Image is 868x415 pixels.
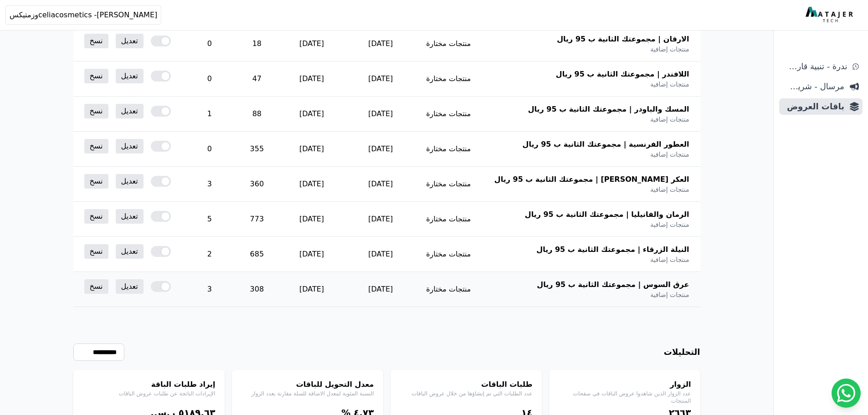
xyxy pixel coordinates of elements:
[650,115,689,124] span: منتجات إضافية
[82,379,216,390] h4: إيراد طلبات الباقة
[182,132,236,167] td: 0
[236,167,277,202] td: 360
[116,139,144,154] a: تعديل
[346,272,415,307] td: [DATE]
[783,100,844,113] span: باقات العروض
[537,279,689,290] span: عرق السوس | مجموعتك الثانية ب 95 ريال
[664,346,700,359] h3: التحليلات
[556,69,689,80] span: اللافندر | مجموعتك الثانية ب 95 ريال
[558,390,691,405] p: عدد الزوار الذين شاهدوا عروض الباقات في صفحات المنتجات
[650,45,689,54] span: منتجات إضافية
[277,97,346,132] td: [DATE]
[400,390,533,397] p: عدد الطلبات التي تم إنشاؤها من خلال عروض الباقات
[277,167,346,202] td: [DATE]
[116,104,144,118] a: تعديل
[5,5,161,25] button: celiacosmetics -[PERSON_NAME]وزمتيكس
[84,139,108,154] a: نسخ
[650,220,689,229] span: منتجات إضافية
[277,272,346,307] td: [DATE]
[116,244,144,259] a: تعديل
[236,132,277,167] td: 355
[182,97,236,132] td: 1
[84,34,108,48] a: نسخ
[84,104,108,118] a: نسخ
[415,167,482,202] td: منتجات مختارة
[415,26,482,61] td: منتجات مختارة
[182,272,236,307] td: 3
[558,379,691,390] h4: الزوار
[84,279,108,294] a: نسخ
[182,237,236,272] td: 2
[182,202,236,237] td: 5
[116,34,144,48] a: تعديل
[116,209,144,224] a: تعديل
[523,139,689,150] span: العطور الفرنسية | مجموعتك الثانية ب 95 ريال
[277,237,346,272] td: [DATE]
[346,237,415,272] td: [DATE]
[650,290,689,299] span: منتجات إضافية
[346,132,415,167] td: [DATE]
[116,174,144,189] a: تعديل
[236,61,277,97] td: 47
[84,209,108,224] a: نسخ
[84,174,108,189] a: نسخ
[346,61,415,97] td: [DATE]
[277,26,346,61] td: [DATE]
[116,279,144,294] a: تعديل
[557,34,689,45] span: الارقان | مجموعتك الثانية ب 95 ريال
[415,272,482,307] td: منتجات مختارة
[528,104,689,115] span: المسك والباودر | مجموعتك الثانية ب 95 ريال
[650,150,689,159] span: منتجات إضافية
[650,185,689,194] span: منتجات إضافية
[346,26,415,61] td: [DATE]
[415,132,482,167] td: منتجات مختارة
[783,80,844,93] span: مرسال - شريط دعاية
[182,61,236,97] td: 0
[182,26,236,61] td: 0
[806,7,855,23] img: MatajerTech Logo
[415,61,482,97] td: منتجات مختارة
[82,390,216,397] p: الإيرادات الناتجة عن طلبات عروض الباقات
[346,167,415,202] td: [DATE]
[84,69,108,83] a: نسخ
[84,244,108,259] a: نسخ
[236,26,277,61] td: 18
[494,174,689,185] span: العكر [PERSON_NAME] | مجموعتك الثانية ب 95 ريال
[236,202,277,237] td: 773
[525,209,689,220] span: الرمان والفانيليا | مجموعتك الثانية ب 95 ريال
[241,390,374,397] p: النسبة المئوية لمعدل الاضافة للسلة مقارنة بعدد الزوار
[236,272,277,307] td: 308
[182,167,236,202] td: 3
[400,379,533,390] h4: طلبات الباقات
[650,255,689,264] span: منتجات إضافية
[10,10,157,20] span: celiacosmetics -[PERSON_NAME]وزمتيكس
[415,97,482,132] td: منتجات مختارة
[415,202,482,237] td: منتجات مختارة
[415,237,482,272] td: منتجات مختارة
[536,244,689,255] span: النيلة الزرقاء | مجموعتك الثانية ب 95 ريال
[236,237,277,272] td: 685
[236,97,277,132] td: 88
[650,80,689,89] span: منتجات إضافية
[277,202,346,237] td: [DATE]
[783,60,847,73] span: ندرة - تنبية قارب علي النفاذ
[241,379,374,390] h4: معدل التحويل للباقات
[346,97,415,132] td: [DATE]
[277,61,346,97] td: [DATE]
[346,202,415,237] td: [DATE]
[277,132,346,167] td: [DATE]
[116,69,144,83] a: تعديل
